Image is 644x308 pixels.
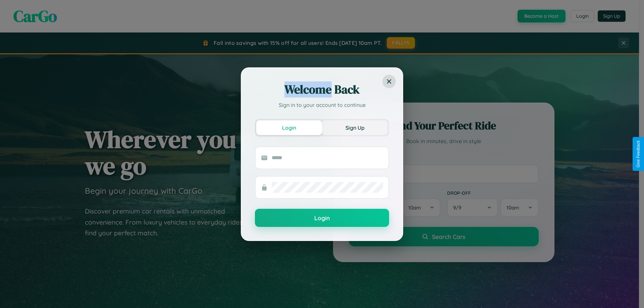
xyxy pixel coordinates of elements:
[255,209,389,227] button: Login
[636,140,641,168] div: Give Feedback
[322,120,388,135] button: Sign Up
[255,101,389,109] p: Sign in to your account to continue
[256,120,322,135] button: Login
[255,81,389,98] h2: Welcome Back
